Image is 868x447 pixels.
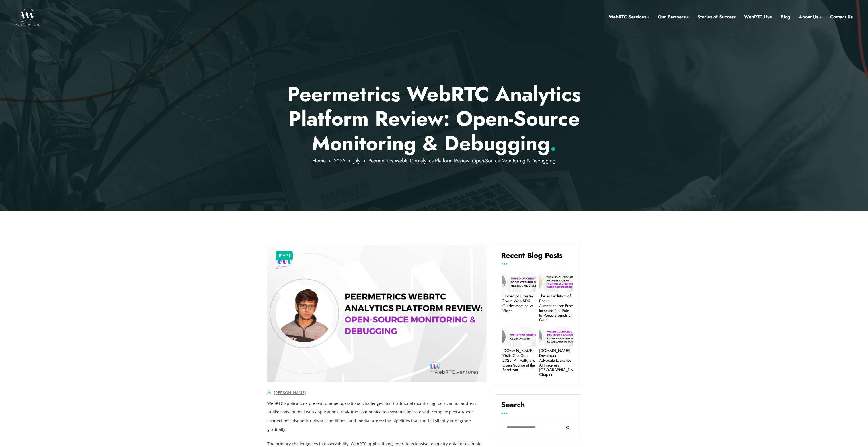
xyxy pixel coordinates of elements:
a: [DOMAIN_NAME] Visits ClueCon 2025: AI, VoIP, and Open Source at the Forefront [502,348,536,372]
a: July [353,157,360,164]
label: Search [501,400,574,413]
a: About Us [799,13,822,21]
h4: Recent Blog Posts [501,251,574,264]
a: Stories of Success [697,13,736,21]
p: WebRTC applications present unique operational challenges that traditional monitoring tools canno... [267,399,487,433]
span: . [550,129,557,158]
a: Contact Us [830,13,853,21]
a: Embed or Create? Zoom Web SDK Guide: Meeting vs Video [502,294,536,313]
a: [PERSON_NAME] [274,390,306,395]
button: Search [562,420,574,434]
a: The AI Evolution of Phone Authentication: From Insecure PIN Pain to Voice Biometric Gain [539,294,573,322]
a: Home [313,157,326,164]
a: [DOMAIN_NAME] Developer Advocate Launches AI Tinkerers [GEOGRAPHIC_DATA] Chapter [539,348,573,377]
span: Peermetrics WebRTC Analytics Platform Review: Open-Source Monitoring & Debugging [368,157,555,164]
p: Peermetrics WebRTC Analytics Platform Review: Open-Source Monitoring & Debugging [267,82,601,156]
a: 2025 [334,157,345,164]
img: WebRTC.ventures [15,9,40,26]
a: [DATE] [279,252,290,259]
a: Our Partners [658,13,689,21]
a: WebRTC Services [609,13,649,21]
a: WebRTC Live [744,13,772,21]
a: Blog [781,13,790,21]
